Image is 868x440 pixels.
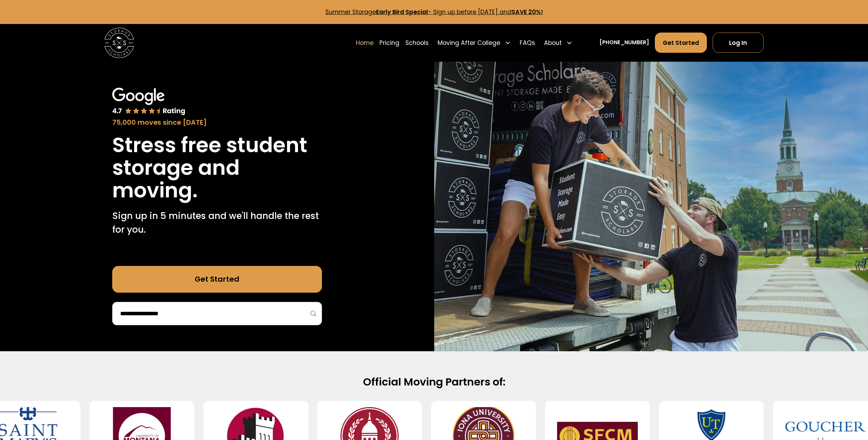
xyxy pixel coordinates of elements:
[104,28,134,58] a: home
[713,33,764,53] a: Log In
[655,33,707,53] a: Get Started
[376,8,428,16] strong: Early Bird Special
[438,38,500,47] div: Moving After College
[325,8,543,16] a: Summer StorageEarly Bird Special- Sign up before [DATE] andSAVE 20%!
[599,39,649,47] a: [PHONE_NUMBER]
[112,209,322,236] p: Sign up in 5 minutes and we'll handle the rest for you.
[405,32,429,53] a: Schools
[112,88,186,116] img: Google 4.7 star rating
[104,28,134,58] img: Storage Scholars main logo
[435,32,514,53] div: Moving After College
[544,38,562,47] div: About
[511,8,543,16] strong: SAVE 20%!
[356,32,374,53] a: Home
[541,32,575,53] div: About
[112,266,322,293] a: Get Started
[112,134,322,202] h1: Stress free student storage and moving.
[112,118,322,128] div: 75,000 moves since [DATE]
[379,32,399,53] a: Pricing
[194,375,674,389] h2: Official Moving Partners of:
[520,32,535,53] a: FAQs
